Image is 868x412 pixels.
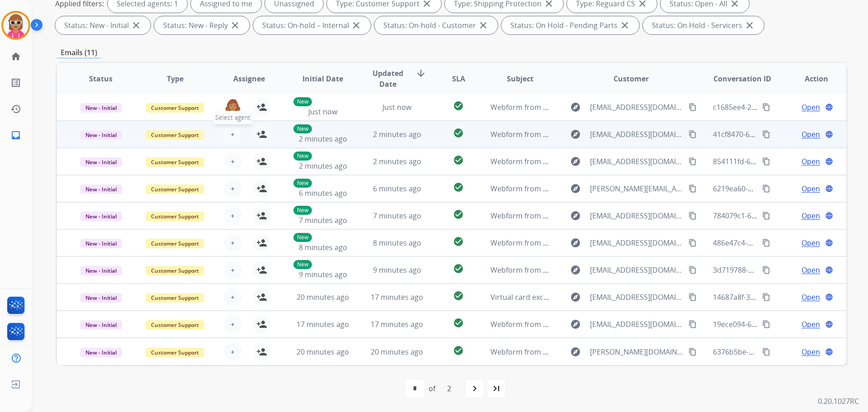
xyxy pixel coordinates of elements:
span: 6219ea60-298e-4d6d-b8b4-646c847598c4 [713,184,853,194]
img: avatar [3,13,28,38]
span: New - Initial [80,212,122,221]
mat-icon: check_circle [453,100,464,111]
span: Just now [382,102,411,112]
mat-icon: check_circle [453,236,464,247]
span: SLA [452,73,465,84]
span: 9 minutes ago [373,265,421,275]
span: c1685ee4-2b2a-436e-9c73-38d41d8489ec [713,102,852,112]
mat-icon: content_copy [689,130,697,138]
mat-icon: check_circle [453,345,464,356]
div: of [429,383,435,394]
span: Webform from [EMAIL_ADDRESS][DOMAIN_NAME] on [DATE] [491,319,695,329]
span: [PERSON_NAME][DOMAIN_NAME][EMAIL_ADDRESS][PERSON_NAME][DOMAIN_NAME] [590,346,683,357]
mat-icon: language [825,103,833,111]
span: Open [802,346,820,357]
span: Webform from [EMAIL_ADDRESS][DOMAIN_NAME] on [DATE] [491,129,695,139]
div: Status: On Hold - Servicers [643,16,764,34]
span: New - Initial [80,320,122,330]
span: New - Initial [80,348,122,357]
mat-icon: close [351,20,362,31]
button: + [224,152,242,170]
mat-icon: explore [570,346,581,357]
mat-icon: explore [570,265,581,275]
span: 2 minutes ago [299,161,347,171]
span: [EMAIL_ADDRESS][DOMAIN_NAME] [590,156,683,167]
button: + [224,261,242,279]
span: Webform from [EMAIL_ADDRESS][DOMAIN_NAME] on [DATE] [491,238,695,248]
span: [EMAIL_ADDRESS][DOMAIN_NAME] [590,237,683,248]
p: New [293,97,312,106]
div: Status: New - Reply [154,16,250,34]
span: 17 minutes ago [371,292,423,302]
span: Initial Date [302,73,343,84]
mat-icon: explore [570,210,581,221]
span: [EMAIL_ADDRESS][DOMAIN_NAME] [590,102,683,113]
mat-icon: last_page [491,383,502,394]
mat-icon: content_copy [689,293,697,301]
mat-icon: content_copy [689,320,697,328]
span: [PERSON_NAME][EMAIL_ADDRESS][DOMAIN_NAME] [590,183,683,194]
mat-icon: explore [570,183,581,194]
div: 2 [440,379,458,398]
span: Webform from [PERSON_NAME][DOMAIN_NAME][EMAIL_ADDRESS][PERSON_NAME][DOMAIN_NAME] on [DATE] [491,347,864,357]
p: New [293,152,312,161]
span: 2 minutes ago [373,129,421,139]
span: 41cf8470-6e35-4593-9485-1de6c618bba9 [713,129,851,139]
mat-icon: explore [570,292,581,303]
span: Webform from [EMAIL_ADDRESS][DOMAIN_NAME] on [DATE] [491,156,695,166]
mat-icon: arrow_downward [415,68,426,79]
span: Open [802,210,820,221]
span: Open [802,265,820,275]
span: 3d719788-4b44-46c7-afa4-34b3d3adefff [713,265,847,275]
mat-icon: language [825,293,833,301]
span: Type [167,73,184,84]
mat-icon: language [825,130,833,138]
mat-icon: check_circle [453,128,464,138]
span: 20 minutes ago [371,347,423,357]
span: Webform from [PERSON_NAME][EMAIL_ADDRESS][DOMAIN_NAME] on [DATE] [491,184,751,194]
span: Customer Support [146,103,204,113]
mat-icon: person_add [256,237,267,248]
span: Customer Support [146,185,204,194]
span: 8 minutes ago [299,242,347,252]
mat-icon: content_copy [762,157,770,166]
span: Assignee [233,73,265,84]
mat-icon: content_copy [762,266,770,274]
mat-icon: check_circle [453,182,464,193]
mat-icon: language [825,348,833,356]
mat-icon: navigate_next [469,383,480,394]
mat-icon: content_copy [762,320,770,328]
span: New - Initial [80,130,122,140]
mat-icon: person_add [256,265,267,275]
mat-icon: explore [570,156,581,167]
mat-icon: content_copy [762,212,770,220]
mat-icon: language [825,157,833,166]
span: + [231,346,235,357]
mat-icon: close [131,20,142,31]
span: 6 minutes ago [373,184,421,194]
span: Status [89,73,113,84]
span: Webform from [EMAIL_ADDRESS][DOMAIN_NAME] on [DATE] [491,211,695,221]
span: New - Initial [80,103,122,113]
p: New [293,179,312,188]
span: 6376b5be-4bae-40e5-9b61-535ce8902dec [713,347,854,357]
span: + [231,156,235,167]
span: Select agent [213,111,253,124]
mat-icon: person_add [256,183,267,194]
mat-icon: check_circle [453,263,464,274]
mat-icon: inbox [10,130,21,141]
mat-icon: language [825,185,833,193]
span: Customer Support [146,266,204,275]
img: agent-avatar [224,98,242,117]
button: +Select agent [224,125,242,143]
mat-icon: person_add [256,292,267,303]
span: Webform from [EMAIL_ADDRESS][DOMAIN_NAME] on [DATE] [491,265,695,275]
p: New [293,260,312,269]
span: Virtual card excalation [491,292,567,302]
mat-icon: person_add [256,156,267,167]
span: Open [802,183,820,194]
div: Status: On-hold - Customer [374,16,498,34]
span: Customer Support [146,130,204,140]
span: Customer Support [146,293,204,303]
span: New - Initial [80,239,122,248]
